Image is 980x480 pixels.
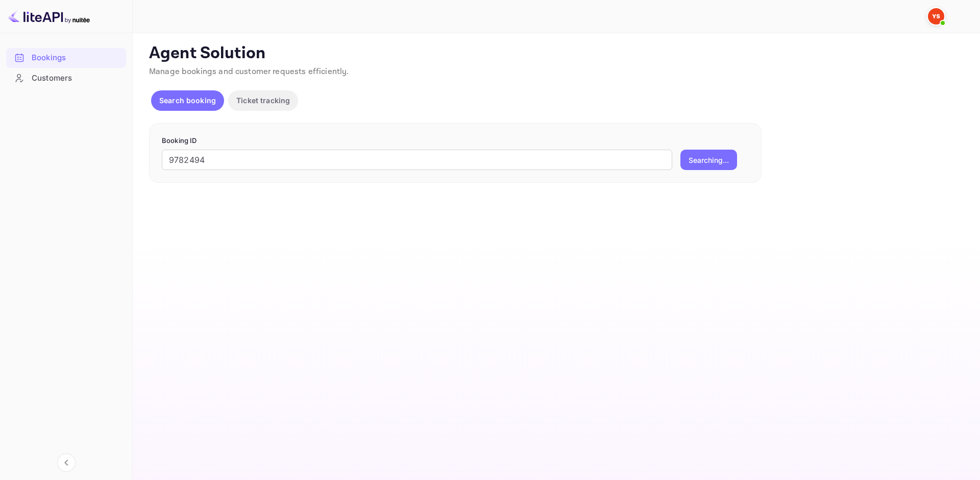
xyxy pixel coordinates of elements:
img: Yandex Support [928,8,944,25]
p: Search booking [159,95,216,106]
button: Collapse navigation [57,453,76,472]
span: Manage bookings and customer requests efficiently. [149,66,349,77]
p: Agent Solution [149,43,962,64]
img: LiteAPI logo [8,8,90,25]
a: Bookings [6,48,126,67]
button: Searching... [680,150,737,170]
div: Customers [32,73,121,84]
p: Booking ID [162,136,749,146]
a: Customers [6,68,126,87]
div: Bookings [6,48,126,68]
div: Bookings [32,52,121,64]
div: Customers [6,68,126,88]
input: Enter Booking ID (e.g., 63782194) [162,150,672,170]
p: Ticket tracking [236,95,290,106]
